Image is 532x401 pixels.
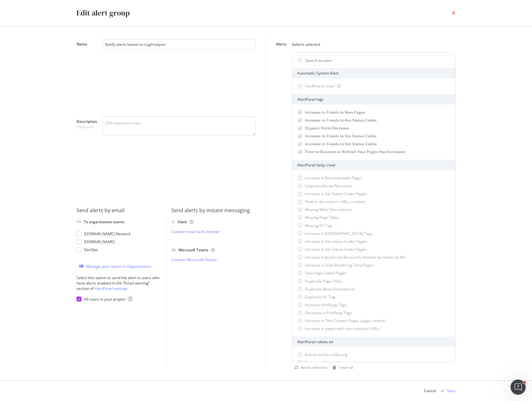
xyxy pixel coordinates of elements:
[305,110,365,115] span: Increase in Crawls to New Pages
[172,229,256,234] a: Connect new Slack channel
[305,262,374,268] span: Increase in Slow Rendering Time Pages
[76,8,130,18] div: Edit alert group
[305,310,352,315] span: Decrease in Hreflang Tags
[292,364,327,371] button: Reset selection
[84,239,115,244] span: [DOMAIN_NAME]
[330,364,353,371] button: Clear all
[292,160,455,170] div: AlertPanel daily crawl
[305,254,405,260] span: Increase in JavaScript Resources blocked by robots.txt file
[424,388,436,393] div: Cancel
[305,247,367,252] span: Increase in 3xx Status Codes Pages
[178,219,193,224] div: Slack
[305,133,377,139] span: Increase in Crawls to 3xx Status Codes
[76,207,161,214] div: Send alerts by email
[301,365,327,370] div: Reset selection
[305,294,335,300] span: Duplicate H1 Tag
[511,380,526,395] iframe: Intercom live chat
[292,337,455,347] div: AlertPanel robots.txt
[84,296,125,302] span: All users in your project
[84,247,98,252] span: DevOps
[438,386,456,396] button: Save
[276,41,287,48] label: Alerts
[305,239,367,244] span: Increase in 4xx Status Codes Pages
[305,141,377,147] span: Increase in Crawls to 5xx Status Codes
[305,215,339,220] span: Missing Page Titles
[292,68,455,78] div: Automatic System Alert
[172,257,256,262] a: Connect Microsoft Teams
[84,231,130,236] span: [DOMAIN_NAME] Network
[305,352,348,357] span: Robots.txt File is Missing
[424,386,436,396] button: Cancel
[94,286,128,291] a: AlertPanel settings
[305,125,349,131] span: Organic Visits Decrease
[305,207,352,212] span: Missing Meta Descriptions
[86,264,151,269] div: Manage your teams in Organizations
[305,278,342,284] span: Duplicate Page Titles
[305,318,386,323] span: Increase in Thin Content Pages (page content)
[305,302,347,308] span: Incorrect Hreflang Tags
[305,223,332,228] span: Missing H1 Tag
[305,83,335,89] span: Insufficient crawl
[305,360,353,365] span: Robots.txt File has Changed
[305,286,355,292] span: Duplicate Meta Descriptions
[447,388,456,393] div: Save
[102,39,256,50] input: Name
[76,119,97,124] span: Description
[305,199,364,204] span: Peak or decrease in URLs crawled
[178,247,215,253] div: Microsoft Teams
[305,326,379,331] span: Increase in pages with non-canonical URLs
[76,275,161,291] div: Select this option to send the alert to users who have alerts enabled in the “Email alerting” sec...
[305,149,405,154] span: Time to Discover or Refresh Your Pages Has Increased
[452,8,456,18] div: times
[171,207,256,214] div: Send alerts by instant messaging
[305,231,373,236] span: Increase in [GEOGRAPHIC_DATA] Tags
[305,183,353,189] span: Large JavaScript Resources
[292,42,320,47] div: 6 alerts selected
[305,56,452,65] input: Search an alert
[305,191,367,196] span: Increase in 5xx Status Codes Pages
[76,262,151,270] button: Manage your teams in Organizations
[84,219,124,224] div: To organization teams
[76,124,97,129] span: (Optional)
[76,41,97,109] label: Name
[305,117,377,123] span: Increase in Crawls to 4xx Status Codes
[339,365,353,370] div: Clear all
[305,175,362,181] span: Increase in Non-Indexable Pages
[305,270,347,276] span: Slow Page Speed Pages
[292,94,455,105] div: AlertPanel logs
